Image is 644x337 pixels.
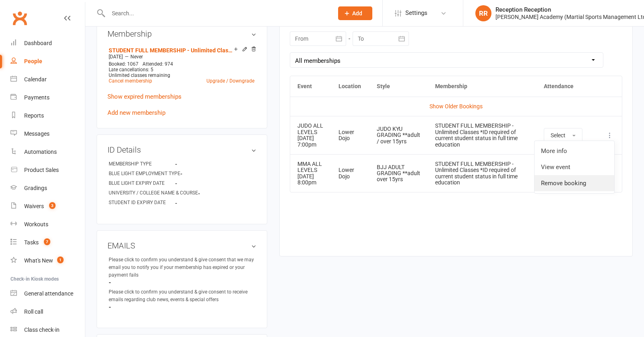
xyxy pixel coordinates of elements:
[107,93,182,100] a: Show expired memberships
[24,130,50,137] div: Messages
[109,180,175,187] div: BLUE LIGHT EXPIRY DATE
[290,154,331,192] td: [DATE] 8:00pm
[24,239,39,246] div: Tasks
[435,161,529,186] div: STUDENT FULL MEMBERSHIP - Unlimited Classes *ID required of current student status in full time e...
[109,72,170,78] span: Unlimited classes remaining
[24,327,60,333] div: Class check-in
[535,159,614,175] a: View event
[405,4,427,22] span: Settings
[10,34,85,52] a: Dashboard
[10,107,85,125] a: Reports
[24,221,48,227] div: Workouts
[24,58,42,64] div: People
[130,54,143,60] span: Never
[57,256,64,263] span: 1
[109,160,175,168] div: MEMBERSHIP TYPE
[24,290,73,297] div: General attendance
[175,180,221,186] strong: -
[24,308,43,315] div: Roll call
[544,128,582,143] button: Select
[10,234,85,252] a: Tasks 7
[109,279,256,286] strong: -
[338,6,372,20] button: Add
[206,78,254,84] a: Upgrade / Downgrade
[535,175,614,191] a: Remove booking
[109,170,180,178] div: BLUE LIGHT EMPLOYMENT TYPE
[551,132,566,139] span: Select
[109,304,256,311] strong: -
[24,40,52,46] div: Dashboard
[10,303,85,321] a: Roll call
[24,76,47,83] div: Calendar
[175,161,221,167] strong: -
[339,167,362,180] div: Lower Dojo
[109,199,175,207] div: STUDENT ID EXPIRY DATE
[109,67,254,72] div: Late cancellations: 5
[377,126,421,145] div: JUDO KYU GRADING **adult / over 15yrs
[24,257,53,264] div: What's New
[290,76,331,97] th: Event
[49,202,56,209] span: 3
[369,76,428,97] th: Style
[24,94,50,101] div: Payments
[109,288,256,304] div: Please click to confirm you understand & give consent to receive emails regarding club news, even...
[180,171,227,177] strong: -
[10,215,85,234] a: Workouts
[10,89,85,107] a: Payments
[106,8,328,19] input: Search...
[10,52,85,70] a: People
[109,47,234,54] a: STUDENT FULL MEMBERSHIP - Unlimited Classes *ID required of current student status in full time e...
[109,61,138,67] span: Booked: 1067
[10,252,85,270] a: What's New1
[475,5,491,21] div: RR
[10,8,30,28] a: Clubworx
[10,143,85,161] a: Automations
[297,123,324,135] div: JUDO ALL LEVELS
[10,197,85,215] a: Waivers 3
[107,54,256,60] div: —
[109,78,152,84] a: Cancel membership
[10,125,85,143] a: Messages
[290,116,331,154] td: [DATE] 7:00pm
[175,200,221,206] strong: -
[107,29,256,38] h3: Membership
[24,149,57,155] div: Automations
[107,109,165,116] a: Add new membership
[107,241,256,250] h3: EMAILS
[24,203,44,209] div: Waivers
[435,123,529,148] div: STUDENT FULL MEMBERSHIP - Unlimited Classes *ID required of current student status in full time e...
[297,161,324,174] div: MMA ALL LEVELS
[339,129,362,142] div: Lower Dojo
[24,185,47,191] div: Gradings
[142,61,173,67] span: Attended: 974
[198,190,244,196] strong: -
[10,161,85,179] a: Product Sales
[24,167,59,173] div: Product Sales
[429,103,483,110] a: Show Older Bookings
[109,189,198,197] div: UNIVERSITY / COLLEGE NAME & COURSE
[352,10,362,17] span: Add
[10,70,85,89] a: Calendar
[428,76,537,97] th: Membership
[537,76,598,97] th: Attendance
[10,179,85,197] a: Gradings
[44,238,50,245] span: 7
[10,285,85,303] a: General attendance kiosk mode
[109,256,256,279] div: Please click to confirm you understand & give consent that we may email you to notify you if your...
[107,145,256,154] h3: ID Details
[377,164,421,183] div: BJJ ADULT GRADING **adult over 15yrs
[109,54,123,60] span: [DATE]
[24,112,44,119] div: Reports
[331,76,369,97] th: Location
[535,143,614,159] a: More info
